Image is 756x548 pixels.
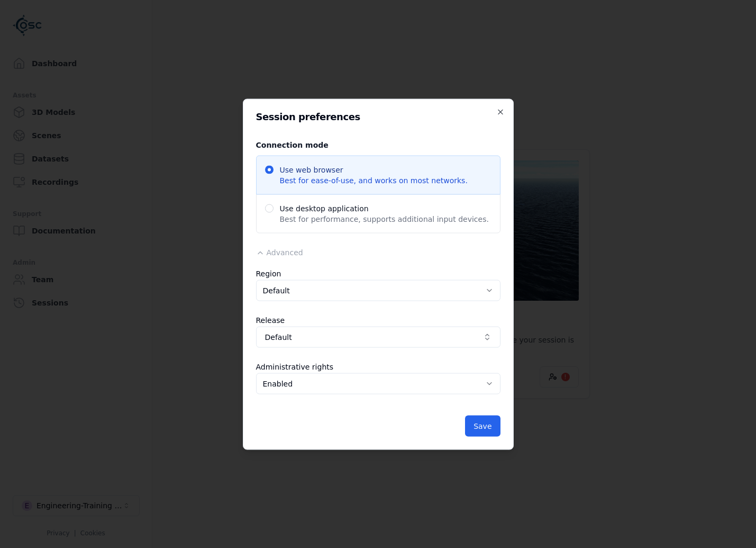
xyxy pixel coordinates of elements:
label: Region [256,269,281,277]
span: Default [265,331,479,342]
span: Best for ease-of-use, and works on most networks. [280,175,468,185]
span: Advanced [267,248,303,256]
h2: Session preferences [256,112,500,121]
label: Administrative rights [256,362,334,371]
span: Use web browser [280,164,468,175]
span: Best for performance, supports additional input devices. [280,213,489,224]
span: Use desktop application [280,203,489,213]
label: Release [256,316,285,324]
span: Use web browser [256,155,500,194]
button: Save [465,415,500,436]
span: Use desktop application [256,194,500,233]
legend: Connection mode [256,138,329,151]
button: Advanced [256,247,303,257]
